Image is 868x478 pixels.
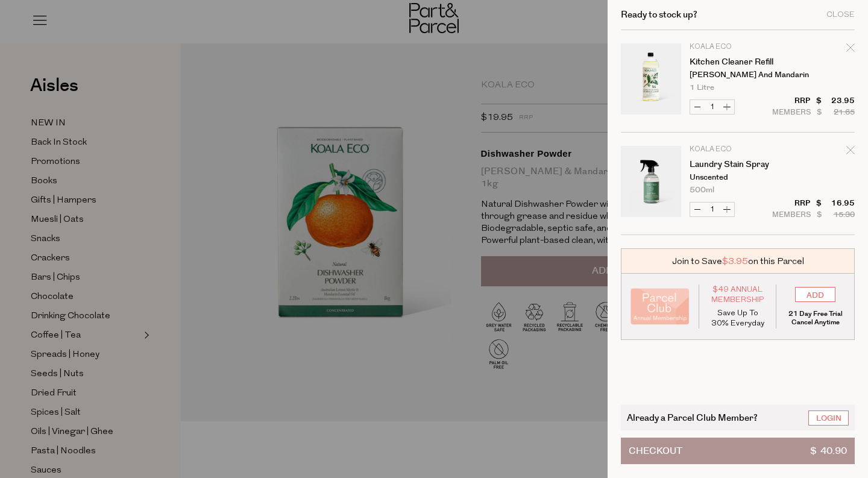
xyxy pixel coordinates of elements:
div: Remove Laundry Stain Spray [846,144,855,160]
span: Already a Parcel Club Member? [627,410,758,424]
h2: Ready to stock up? [621,10,697,19]
input: QTY Kitchen Cleaner Refill [705,100,720,114]
span: Checkout [629,438,682,464]
input: ADD [795,287,835,302]
button: Checkout$ 40.90 [621,438,855,464]
div: Remove Kitchen Cleaner Refill [846,42,855,58]
p: Koala Eco [690,146,783,153]
a: Laundry Stain Spray [690,160,783,169]
div: Close [826,11,855,19]
input: QTY Laundry Stain Spray [705,203,720,216]
p: Koala Eco [690,43,783,51]
span: $49 Annual Membership [708,285,767,305]
p: [PERSON_NAME] and Mandarin [690,71,783,79]
a: Login [808,410,849,426]
a: Kitchen Cleaner Refill [690,58,783,66]
div: Join to Save on this Parcel [621,248,855,274]
span: $ 40.90 [810,438,847,464]
p: Save Up To 30% Everyday [708,308,767,329]
span: $3.95 [722,255,748,268]
span: 500ml [690,186,714,194]
p: 21 Day Free Trial Cancel Anytime [785,310,845,327]
span: 1 Litre [690,84,714,92]
p: Unscented [690,174,783,181]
